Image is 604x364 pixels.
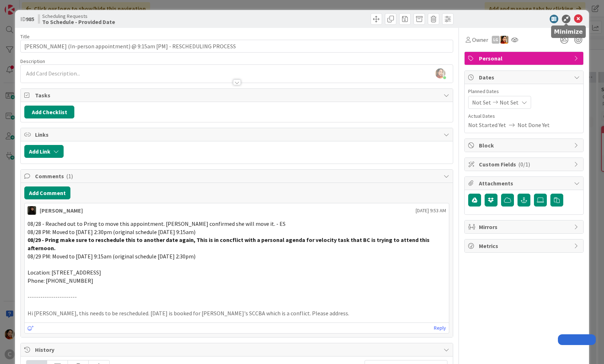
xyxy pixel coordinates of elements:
span: Personal [479,54,570,63]
span: 08/28 PM: Moved to [DATE] 2:30pm (original schedule [DATE] 9:15am) [28,228,195,236]
p: ----------------------- [28,293,446,301]
b: 985 [26,15,34,23]
span: Mirrors [479,223,570,231]
img: PM [500,36,508,44]
span: Owner [472,35,488,44]
label: Title [20,33,30,40]
span: 08/29 PM: Moved to [DATE] 9:15am (original schedule [DATE] 2:30pm) [28,253,195,260]
span: ( 1 ) [66,173,73,180]
span: Description [20,58,45,64]
p: Hi [PERSON_NAME], this needs to be rescheduled. [DATE] is booked for [PERSON_NAME]'s SCCBA which ... [28,309,446,317]
button: Add Checklist [24,106,74,118]
span: [DATE] 9:53 AM [416,207,446,214]
span: Phone: [PHONE_NUMBER]‬ [28,277,93,284]
span: Attachments [479,179,570,188]
span: Not Set [472,98,491,107]
span: Dates [479,73,570,82]
span: Tasks [35,91,440,100]
input: type card name here... [20,40,453,53]
div: LG [492,36,500,44]
span: ID [20,15,34,23]
h5: Minimize [554,28,583,35]
span: Not Set [500,98,519,107]
img: ZE7sHxBjl6aIQZ7EmcD5y5U36sLYn9QN.jpeg [435,68,445,78]
span: Metrics [479,242,570,250]
b: To Schedule - Provided Date [42,19,115,25]
span: Comments [35,172,440,180]
div: [PERSON_NAME] [40,206,83,215]
span: Scheduling Requests [42,13,115,19]
span: Planned Dates [468,88,580,95]
span: Block [479,141,570,150]
span: Not Started Yet [468,121,506,129]
img: ES [28,206,36,215]
span: 08/28 - Reached out to Pring to move this appointment. [PERSON_NAME] confirmed she will move it. ... [28,220,286,227]
strong: 08/29 - Pring make sure to reschedule this to another date again, This is in concflict with a per... [28,236,431,252]
span: ( 0/1 ) [518,161,530,168]
span: Location: [STREET_ADDRESS] [28,269,101,276]
button: Add Link [24,145,64,158]
span: Links [35,130,440,139]
span: History [35,345,440,354]
button: Add Comment [24,186,70,199]
a: Reply [434,324,446,333]
span: Not Done Yet [518,121,550,129]
span: Actual Dates [468,112,580,120]
span: Custom Fields [479,160,570,169]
